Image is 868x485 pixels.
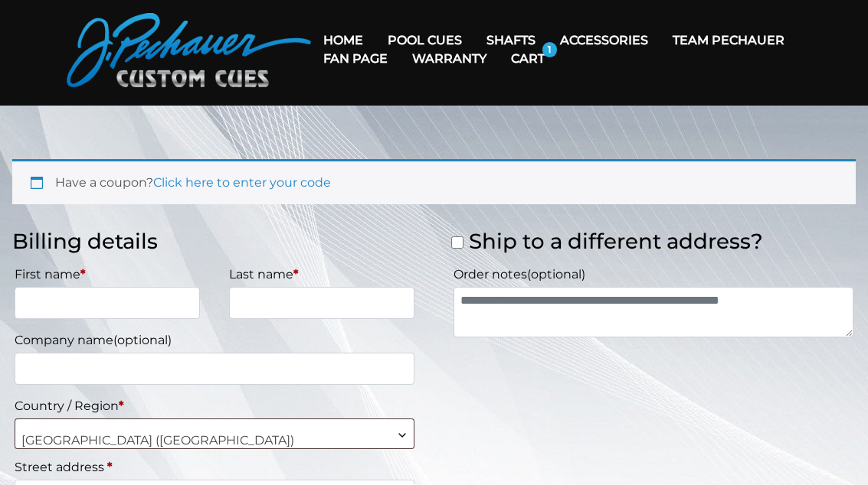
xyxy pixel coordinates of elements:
[499,39,557,78] a: Cart
[113,333,172,347] span: (optional)
[527,267,585,282] span: (optional)
[400,39,499,78] a: Warranty
[375,21,474,60] a: Pool Cues
[153,175,331,190] a: Enter your coupon code
[67,13,312,87] img: Pechauer Custom Cues
[454,262,853,287] label: Order notes
[474,21,548,60] a: Shafts
[12,229,417,254] h3: Billing details
[229,262,414,287] label: Last name
[548,21,660,60] a: Accessories
[15,394,414,418] label: Country / Region
[15,262,200,287] label: First name
[451,236,463,249] input: Ship to a different address?
[12,159,856,204] div: Have a coupon?
[660,21,797,60] a: Team Pechauer
[15,419,414,462] span: United States (US)
[311,39,400,78] a: Fan Page
[15,418,414,449] span: Country / Region
[15,328,414,353] label: Company name
[15,455,414,480] label: Street address
[469,228,763,254] span: Ship to a different address?
[311,21,375,60] a: Home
